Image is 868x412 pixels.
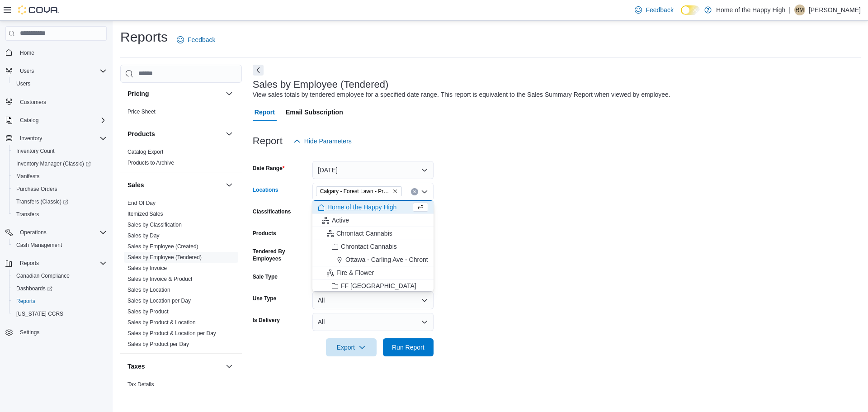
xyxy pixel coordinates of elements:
button: Clear input [411,188,418,195]
img: Cova [18,5,59,14]
span: Transfers (Classic) [13,196,107,207]
button: Inventory [2,132,110,145]
span: Sales by Day [127,232,160,239]
span: Feedback [646,5,673,14]
span: [US_STATE] CCRS [16,310,63,317]
span: Sales by Employee (Created) [127,243,198,250]
a: Feedback [173,31,219,49]
span: Email Subscription [286,103,343,121]
a: Sales by Classification [127,222,182,228]
h3: Taxes [127,362,145,371]
button: Catalog [2,114,110,127]
span: Chrontact Cannabis [336,229,392,238]
a: Cash Management [13,240,66,251]
span: Users [20,67,34,75]
a: Inventory Manager (Classic) [9,157,110,170]
a: Sales by Employee (Tendered) [127,254,202,260]
label: Is Delivery [253,317,280,324]
span: Reports [13,296,107,307]
button: Users [2,65,110,77]
h3: Sales [127,180,144,189]
span: Home [20,49,34,57]
button: Catalog [16,115,42,126]
button: Products [127,129,222,138]
h3: Report [253,136,283,147]
a: End Of Day [127,200,156,206]
span: Sales by Invoice [127,265,167,272]
span: Run Report [392,343,425,352]
span: Inventory [16,133,107,144]
span: Users [16,66,107,76]
a: Sales by Employee (Created) [127,243,198,250]
span: Calgary - Forest Lawn - Prairie Records [320,187,391,196]
span: Transfers [13,209,107,220]
span: Inventory [20,135,42,142]
a: Catalog Export [127,149,163,155]
div: Rebecca MacNeill [794,5,805,15]
span: Price Sheet [127,108,156,115]
span: Sales by Classification [127,221,182,228]
span: Catalog Export [127,148,163,156]
span: Export [331,338,371,356]
span: Inventory Manager (Classic) [16,160,91,167]
span: Sales by Product & Location [127,319,196,326]
span: Chrontact Cannabis [341,242,397,251]
span: Transfers [16,211,39,218]
button: [US_STATE] CCRS [9,308,110,320]
a: Sales by Invoice & Product [127,276,192,282]
span: Tax Exemptions [127,392,166,399]
button: Users [16,66,38,76]
a: Sales by Product & Location per Day [127,330,216,336]
span: Dashboards [13,283,107,294]
input: Dark Mode [681,5,700,15]
a: Inventory Count [13,146,58,156]
span: Active [332,216,349,225]
button: Run Report [383,338,434,356]
a: Inventory Manager (Classic) [13,158,94,169]
a: Dashboards [9,282,110,295]
span: Inventory Count [16,147,55,155]
button: All [312,313,434,331]
span: Sales by Product per Day [127,341,189,348]
button: Reports [2,257,110,270]
a: Purchase Orders [13,184,61,194]
a: Sales by Product [127,308,169,315]
a: Canadian Compliance [13,270,73,281]
a: Transfers [13,209,42,220]
span: Dashboards [16,285,52,292]
a: Transfers (Classic) [9,195,110,208]
a: Sales by Location [127,287,170,293]
button: Inventory [16,133,46,144]
button: Chrontact Cannabis [312,240,434,253]
span: Home [16,47,107,58]
span: Reports [20,260,39,267]
span: RM [796,5,804,15]
span: Customers [20,99,46,106]
button: Users [9,77,110,90]
span: Products to Archive [127,159,174,166]
span: FF [GEOGRAPHIC_DATA] [341,281,416,290]
span: Fire & Flower [336,268,374,277]
a: Itemized Sales [127,211,163,217]
span: Sales by Employee (Tendered) [127,254,202,261]
span: Purchase Orders [13,184,107,194]
p: [PERSON_NAME] [809,5,861,15]
span: Sales by Location per Day [127,297,191,304]
span: Operations [20,229,47,236]
button: Home [2,46,110,59]
span: Washington CCRS [13,308,107,319]
span: Manifests [13,171,107,182]
span: Settings [20,329,39,336]
button: Close list of options [421,188,428,195]
a: Sales by Product per Day [127,341,189,347]
a: Dashboards [13,283,56,294]
button: All [312,291,434,309]
div: Sales [120,198,242,353]
span: Transfers (Classic) [16,198,68,205]
span: Settings [16,327,107,338]
span: Manifests [16,173,39,180]
span: Cash Management [16,242,62,249]
a: Manifests [13,171,43,182]
span: Sales by Location [127,286,170,294]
